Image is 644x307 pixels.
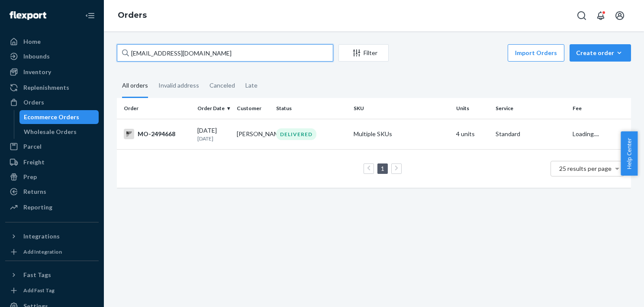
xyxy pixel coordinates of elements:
[273,98,350,119] th: Status
[111,3,154,28] ol: breadcrumbs
[453,98,492,119] th: Units
[569,119,631,149] td: Loading....
[19,110,99,124] a: Ecommerce Orders
[5,35,99,49] a: Home
[23,37,41,46] div: Home
[5,185,99,199] a: Returns
[5,95,99,109] a: Orders
[10,11,46,20] img: Flexport logo
[23,52,50,61] div: Inbounds
[5,140,99,153] a: Parcel
[117,44,333,62] input: Search orders
[570,44,631,62] button: Create order
[23,68,51,76] div: Inventory
[23,83,69,92] div: Replenishments
[194,98,233,119] th: Order Date
[5,170,99,184] a: Prep
[350,98,453,119] th: SKU
[23,232,60,241] div: Integrations
[197,126,230,142] div: [DATE]
[379,165,386,172] a: Page 1 is your current page
[118,10,147,20] a: Orders
[339,49,388,57] div: Filter
[124,129,190,139] div: MO-2494668
[23,271,51,279] div: Fast Tags
[122,74,148,98] div: All orders
[5,268,99,282] button: Fast Tags
[276,128,316,140] div: DELIVERED
[592,7,609,24] button: Open notifications
[209,74,235,97] div: Canceled
[23,187,46,196] div: Returns
[5,247,99,257] a: Add Integration
[576,49,625,57] div: Create order
[24,113,79,121] div: Ecommerce Orders
[245,74,258,97] div: Late
[23,203,52,212] div: Reporting
[23,173,37,181] div: Prep
[611,7,628,24] button: Open account menu
[233,119,273,149] td: [PERSON_NAME]
[573,7,590,24] button: Open Search Box
[5,49,99,63] a: Inbounds
[237,105,269,112] div: Customer
[5,65,99,79] a: Inventory
[117,98,194,119] th: Order
[24,127,77,136] div: Wholesale Orders
[19,125,99,139] a: Wholesale Orders
[23,248,62,255] div: Add Integration
[621,131,638,176] button: Help Center
[569,98,631,119] th: Fee
[338,44,389,62] button: Filter
[5,155,99,169] a: Freight
[453,119,492,149] td: 4 units
[508,44,564,62] button: Import Orders
[81,7,99,24] button: Close Navigation
[23,158,45,167] div: Freight
[197,135,230,142] p: [DATE]
[23,142,42,151] div: Parcel
[5,200,99,214] a: Reporting
[5,285,99,296] a: Add Fast Tag
[492,98,569,119] th: Service
[350,119,453,149] td: Multiple SKUs
[5,229,99,243] button: Integrations
[158,74,199,97] div: Invalid address
[496,130,566,138] p: Standard
[23,98,44,107] div: Orders
[5,81,99,95] a: Replenishments
[23,287,55,294] div: Add Fast Tag
[559,165,612,172] span: 25 results per page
